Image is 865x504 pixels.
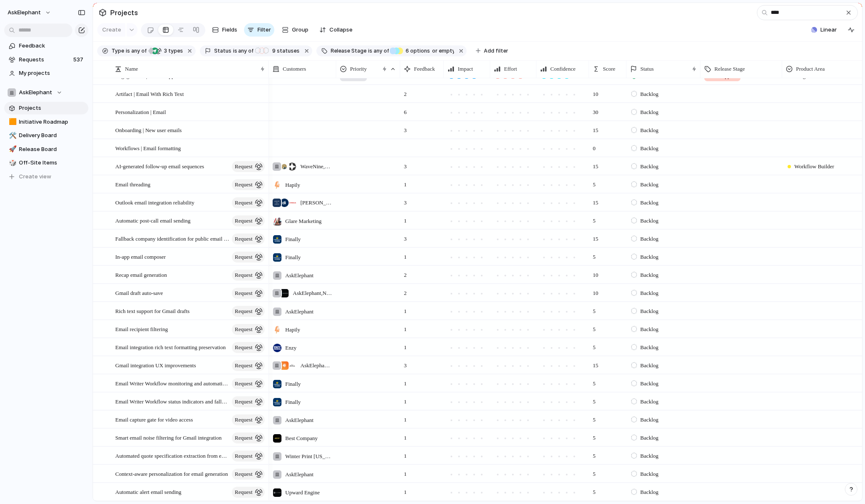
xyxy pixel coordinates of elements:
span: 3 [162,48,168,54]
span: 1 [401,465,410,478]
span: 5 [589,465,599,478]
button: 6 optionsor empty [390,46,456,56]
div: 🟧Initiative Roadmap [4,116,88,128]
span: request [235,468,252,480]
a: 🎲Off-Site Items [4,157,88,169]
span: Feedback [19,42,85,50]
span: My projects [19,69,85,77]
span: Email capture gate for video access [115,414,193,424]
span: AskElephant [8,8,41,17]
span: Collapse [329,26,353,34]
span: Release Stage [714,65,745,73]
span: request [235,450,252,462]
span: Initiative Roadmap [19,118,85,126]
span: Gmail draft auto-save [115,288,163,297]
span: is [126,47,130,55]
button: 🚀 [8,145,16,154]
span: Projects [19,104,85,112]
span: Recap email generation [115,270,167,279]
button: request [232,469,265,480]
span: Delivery Board [19,131,85,140]
span: AskElephant [19,88,52,97]
button: 🎲 [8,159,16,167]
button: isany of [124,46,148,56]
div: 🚀 [9,144,15,154]
span: Type [111,47,124,55]
span: Add filter [484,47,508,55]
span: Smart email noise filtering for Gmail integration [115,432,222,442]
span: In-app email composer [115,252,166,261]
span: Product Area [796,65,825,73]
span: Release Stage [331,47,366,55]
div: 🟧 [9,117,15,127]
span: 537 [73,56,85,64]
button: isany of [366,46,390,56]
span: Requests [19,56,71,64]
span: Personalization | Email [115,107,166,117]
span: Name [125,65,138,73]
div: 🎲 [9,158,15,168]
span: Workflows | Email formatting [115,143,181,153]
button: 🛠️ [8,131,16,140]
span: 1 [401,483,410,496]
a: 🚀Release Board [4,143,88,156]
span: Automated quote specification extraction from emails [115,451,229,460]
div: 🛠️ [9,131,15,141]
span: options [403,47,430,55]
a: Projects [4,102,88,114]
span: Email Writer Workflow status indicators and fallback notifications [115,396,229,406]
span: Workflow Builder [794,162,834,171]
span: Artifact | Email With Rich Text [115,89,184,98]
button: 3 types [147,46,185,56]
span: Email integration rich text formatting preservation [115,342,226,352]
button: AskElephant [4,6,56,19]
span: Group [292,26,308,34]
span: Backlog [640,470,658,478]
span: Upward Engine [285,488,320,497]
a: Requests537 [4,53,88,66]
span: Email recipient filtering [115,324,168,334]
button: isany of [231,46,255,56]
span: Gmail integration UX improvements [115,360,196,370]
span: Create view [19,172,51,181]
span: Automatic post-call email sending [115,215,191,225]
span: 9 [270,48,277,54]
button: Group [278,23,313,37]
span: is [233,47,237,55]
span: Winter Print [US_STATE] [285,452,332,461]
button: Create view [4,170,88,183]
button: 9 statuses [254,46,301,56]
span: Status [214,47,231,55]
span: Context-aware personalization for email generation [115,469,228,478]
span: Off-Site Items [19,159,85,167]
span: Linear [820,26,837,34]
span: 6 [403,48,410,54]
button: request [232,451,265,462]
span: Rich text support for Gmail drafts [115,306,190,316]
span: Filter [257,26,271,34]
button: request [232,487,265,498]
span: Fallback company identification for public email domains [115,233,229,243]
span: Onboarding | New user emails [115,125,182,135]
span: Projects [109,5,140,20]
a: Feedback [4,40,88,52]
a: My projects [4,67,88,80]
span: statuses [270,47,300,55]
span: any of [237,47,254,55]
span: Fields [222,26,237,34]
span: AskElephant [285,470,313,479]
span: AI-generated follow-up email sequences [115,161,204,171]
span: or empty [431,47,454,55]
button: AskElephant [4,86,88,99]
a: 🛠️Delivery Board [4,129,88,142]
span: Release Board [19,145,85,154]
span: is [368,47,372,55]
span: Automatic alert email sending [115,487,181,496]
span: Outlook email integration reliability [115,197,194,207]
span: Email threading [115,179,150,189]
span: any of [372,47,389,55]
span: any of [130,47,146,55]
span: 5 [589,483,599,496]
